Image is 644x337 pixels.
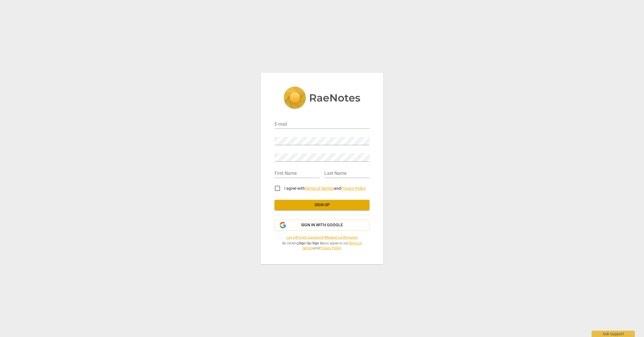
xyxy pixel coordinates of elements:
b: Sign Up [299,241,311,245]
button: Sign up [275,200,369,210]
a: Privacy Policy [341,186,366,191]
span: Sign up [279,202,365,208]
a: Privacy Policy [319,246,341,250]
a: Resend confirmation [326,235,358,240]
span: By clicking / you agree to our and . [275,241,369,250]
a: Forgot password? [297,235,325,240]
a: Log in [286,235,296,240]
a: Terms of Service [302,241,362,250]
button: Sign in with Google [275,220,369,231]
span: I agree with and [284,186,366,191]
a: Terms of Service [305,186,334,191]
b: Sign In [312,241,323,245]
span: | | [275,235,369,240]
span: Sign in with Google [301,222,343,228]
img: 5ac2273c67554f335776073100b6d88f.svg [283,87,361,110]
div: Ask support [592,331,635,337]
